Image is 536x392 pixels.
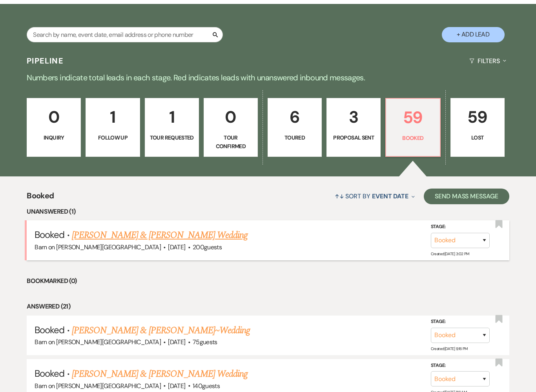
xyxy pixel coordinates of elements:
[168,243,185,251] span: [DATE]
[332,186,418,207] button: Sort By Event Date
[385,98,440,157] a: 59Booked
[27,27,223,42] input: Search by name, event date, email address or phone number
[273,133,317,142] p: Toured
[424,189,509,204] button: Send Mass Message
[150,104,194,130] p: 1
[91,133,135,142] p: Follow Up
[332,104,376,130] p: 3
[27,207,509,217] li: Unanswered (1)
[391,134,435,142] p: Booked
[168,338,185,346] span: [DATE]
[456,104,500,130] p: 59
[35,382,161,390] span: Barn on [PERSON_NAME][GEOGRAPHIC_DATA]
[209,104,253,130] p: 0
[27,55,64,66] h3: Pipeline
[372,192,408,200] span: Event Date
[209,133,253,151] p: Tour Confirmed
[450,98,505,157] a: 59Lost
[27,276,509,286] li: Bookmarked (0)
[326,98,381,157] a: 3Proposal Sent
[168,382,185,390] span: [DATE]
[273,104,317,130] p: 6
[72,228,248,242] a: [PERSON_NAME] & [PERSON_NAME] Wedding
[32,133,76,142] p: Inquiry
[27,301,509,312] li: Answered (21)
[456,133,500,142] p: Lost
[268,98,322,157] a: 6Toured
[193,382,220,390] span: 140 guests
[431,223,490,231] label: Stage:
[431,318,490,326] label: Stage:
[193,243,222,251] span: 200 guests
[86,98,140,157] a: 1Follow Up
[431,251,469,256] span: Created: [DATE] 3:02 PM
[35,338,161,346] span: Barn on [PERSON_NAME][GEOGRAPHIC_DATA]
[431,346,468,351] span: Created: [DATE] 9:16 PM
[442,27,505,42] button: + Add Lead
[204,98,258,157] a: 0Tour Confirmed
[431,361,490,370] label: Stage:
[35,324,64,336] span: Booked
[35,367,64,379] span: Booked
[466,51,509,71] button: Filters
[27,190,54,207] span: Booked
[72,367,248,381] a: [PERSON_NAME] & [PERSON_NAME] Wedding
[145,98,199,157] a: 1Tour Requested
[72,323,250,338] a: [PERSON_NAME] & [PERSON_NAME]~Wedding
[193,338,217,346] span: 75 guests
[335,192,344,200] span: ↑↓
[150,133,194,142] p: Tour Requested
[391,104,435,131] p: 59
[91,104,135,130] p: 1
[35,243,161,251] span: Barn on [PERSON_NAME][GEOGRAPHIC_DATA]
[32,104,76,130] p: 0
[332,133,376,142] p: Proposal Sent
[27,98,81,157] a: 0Inquiry
[35,229,64,241] span: Booked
